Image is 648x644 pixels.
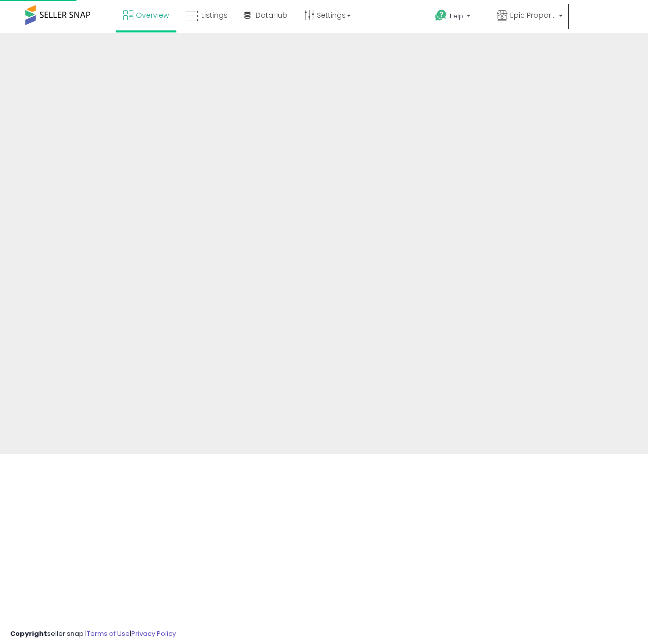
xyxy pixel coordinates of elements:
i: Get Help [435,9,447,22]
span: Overview [136,10,169,20]
span: Listings [201,10,228,20]
span: DataHub [256,10,287,20]
a: Help [427,2,488,33]
span: Help [450,12,463,20]
span: Epic Proportions [510,10,556,20]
